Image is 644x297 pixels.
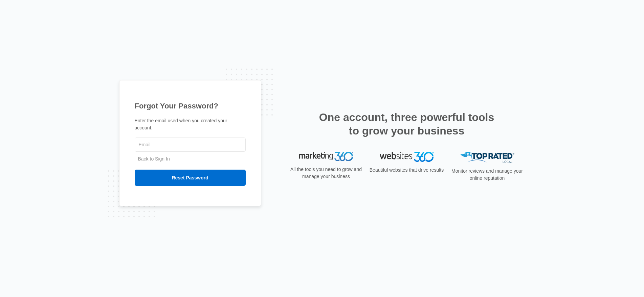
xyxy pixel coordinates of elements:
input: Reset Password [135,170,246,186]
p: Beautiful websites that drive results [369,167,445,174]
img: Websites 360 [380,152,434,162]
p: Monitor reviews and manage your online reputation [449,168,525,182]
p: Enter the email used when you created your account. [135,117,246,131]
h2: One account, three powerful tools to grow your business [317,110,496,138]
h1: Forgot Your Password? [135,100,246,112]
img: Marketing 360 [299,152,353,161]
input: Email [135,138,246,152]
p: All the tools you need to grow and manage your business [288,166,364,180]
img: Top Rated Local [460,152,514,163]
a: Back to Sign In [138,156,170,162]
